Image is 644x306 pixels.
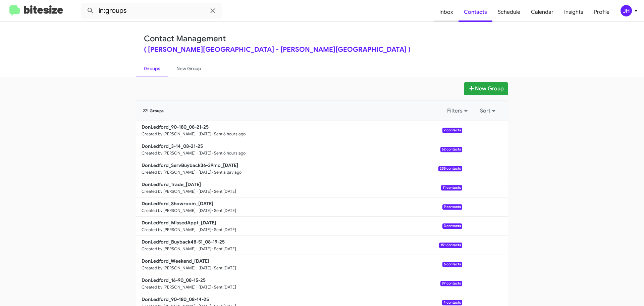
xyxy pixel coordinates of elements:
[136,60,168,77] a: Groups
[142,296,209,302] b: DonLedford_90-180_08-14-25
[442,262,462,267] span: 6 contacts
[136,255,462,274] a: DonLedford_Weekend_[DATE]Created by [PERSON_NAME] · [DATE]• Sent [DATE]6 contacts
[142,150,211,156] small: Created by [PERSON_NAME] · [DATE]
[142,201,213,207] b: DonLedford_Showroom_[DATE]
[211,265,236,271] small: • Sent [DATE]
[142,227,211,232] small: Created by [PERSON_NAME] · [DATE]
[136,121,462,140] a: DonLedford_90-180_08-21-25Created by [PERSON_NAME] · [DATE]• Sent 6 hours ago2 contacts
[136,217,462,236] a: DonLedford_MissedAppt_[DATE]Created by [PERSON_NAME] · [DATE]• Sent [DATE]3 contacts
[142,162,238,168] b: DonLedford_ServBuyback36-39mo_[DATE]
[211,208,236,213] small: • Sent [DATE]
[142,208,211,213] small: Created by [PERSON_NAME] · [DATE]
[142,124,209,130] b: DonLedford_90-180_08-21-25
[211,227,236,232] small: • Sent [DATE]
[442,204,462,210] span: 9 contacts
[440,147,462,152] span: 62 contacts
[526,2,559,22] a: Calendar
[434,2,459,22] a: Inbox
[589,2,615,22] a: Profile
[211,170,241,175] small: • Sent a day ago
[621,5,632,16] div: JH
[443,105,473,117] button: Filters
[142,131,211,137] small: Created by [PERSON_NAME] · [DATE]
[142,189,211,194] small: Created by [PERSON_NAME] · [DATE]
[211,285,236,290] small: • Sent [DATE]
[142,285,211,290] small: Created by [PERSON_NAME] · [DATE]
[615,5,637,16] button: JH
[142,246,211,252] small: Created by [PERSON_NAME] · [DATE]
[142,265,211,271] small: Created by [PERSON_NAME] · [DATE]
[136,159,462,178] a: DonLedford_ServBuyback36-39mo_[DATE]Created by [PERSON_NAME] · [DATE]• Sent a day ago235 contacts
[142,143,203,149] b: DonLedford_3-14_08-21-25
[136,198,462,217] a: DonLedford_Showroom_[DATE]Created by [PERSON_NAME] · [DATE]• Sent [DATE]9 contacts
[464,82,508,95] button: New Group
[441,185,462,190] span: 11 contacts
[136,178,462,198] a: DonLedford_Trade_[DATE]Created by [PERSON_NAME] · [DATE]• Sent [DATE]11 contacts
[136,140,462,159] a: DonLedford_3-14_08-21-25Created by [PERSON_NAME] · [DATE]• Sent 6 hours ago62 contacts
[136,274,462,293] a: DonLedford_16-90_08-15-25Created by [PERSON_NAME] · [DATE]• Sent [DATE]97 contacts
[142,181,201,187] b: DonLedford_Trade_[DATE]
[142,170,211,175] small: Created by [PERSON_NAME] · [DATE]
[559,2,589,22] a: Insights
[144,46,500,53] div: ( [PERSON_NAME][GEOGRAPHIC_DATA] - [PERSON_NAME][GEOGRAPHIC_DATA] )
[442,223,462,229] span: 3 contacts
[211,189,236,194] small: • Sent [DATE]
[211,131,246,137] small: • Sent 6 hours ago
[136,236,462,255] a: DonLedford_Buyback48-51_08-19-25Created by [PERSON_NAME] · [DATE]• Sent [DATE]151 contacts
[168,60,209,77] a: New Group
[144,34,226,44] a: Contact Management
[476,105,501,117] button: Sort
[143,108,164,113] span: 271 Groups
[442,128,462,133] span: 2 contacts
[211,150,246,156] small: • Sent 6 hours ago
[439,243,462,248] span: 151 contacts
[142,258,209,264] b: DonLedford_Weekend_[DATE]
[438,166,462,171] span: 235 contacts
[211,246,236,252] small: • Sent [DATE]
[81,3,222,19] input: Search
[440,281,462,286] span: 97 contacts
[492,2,526,22] a: Schedule
[142,220,216,226] b: DonLedford_MissedAppt_[DATE]
[142,277,206,283] b: DonLedford_16-90_08-15-25
[442,300,462,305] span: 4 contacts
[459,2,492,22] a: Contacts
[142,239,225,245] b: DonLedford_Buyback48-51_08-19-25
